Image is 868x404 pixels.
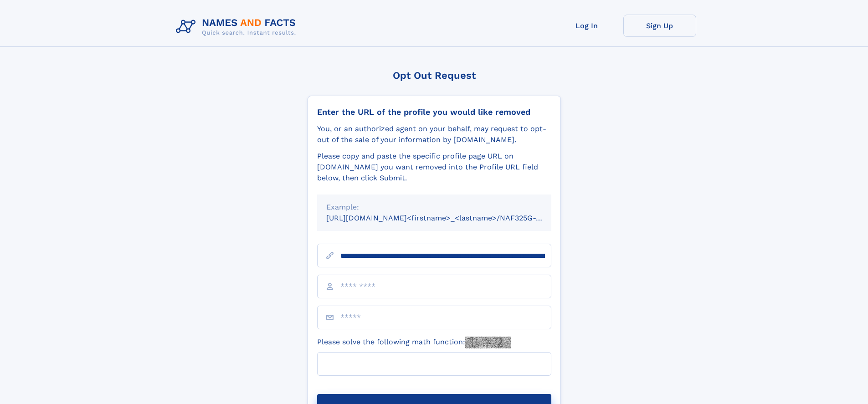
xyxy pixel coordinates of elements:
[326,202,542,213] div: Example:
[308,70,561,81] div: Opt Out Request
[326,214,569,222] small: [URL][DOMAIN_NAME]<firstname>_<lastname>/NAF325G-xxxxxxxx
[550,15,623,37] a: Log In
[172,15,303,39] img: Logo Names and Facts
[317,123,551,145] div: You, or an authorized agent on your behalf, may request to opt-out of the sale of your informatio...
[317,337,511,348] label: Please solve the following math function:
[317,107,551,117] div: Enter the URL of the profile you would like removed
[317,151,551,184] div: Please copy and paste the specific profile page URL on [DOMAIN_NAME] you want removed into the Pr...
[623,15,696,37] a: Sign Up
